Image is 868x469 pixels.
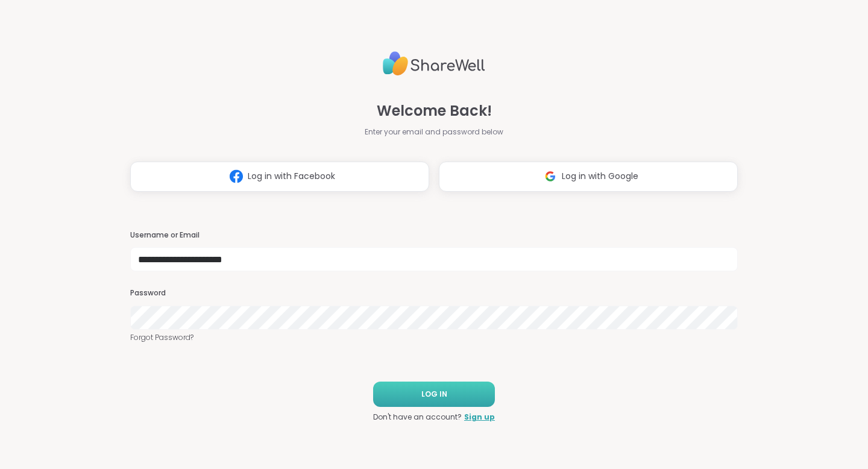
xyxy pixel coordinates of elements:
a: Sign up [464,412,495,423]
span: Log in with Google [562,170,638,183]
button: LOG IN [373,382,495,407]
button: Log in with Facebook [130,162,429,192]
h3: Username or Email [130,230,738,241]
a: Forgot Password? [130,332,738,343]
span: Log in with Facebook [248,170,335,183]
span: LOG IN [421,389,447,400]
h3: Password [130,288,738,298]
button: Log in with Google [439,162,738,192]
span: Don't have an account? [373,412,462,423]
img: ShareWell Logomark [225,165,248,187]
span: Welcome Back! [377,100,492,122]
img: ShareWell Logo [383,46,485,81]
img: ShareWell Logomark [539,165,562,187]
span: Enter your email and password below [365,127,503,137]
